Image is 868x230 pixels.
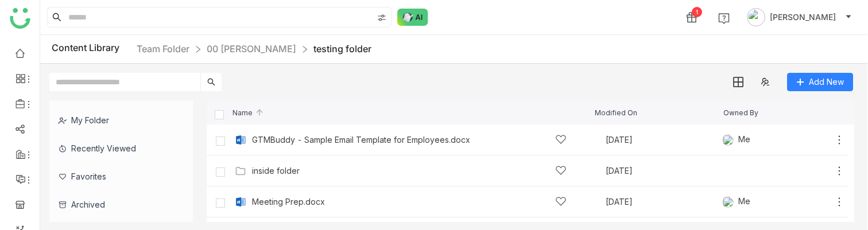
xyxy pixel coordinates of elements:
[255,108,264,117] img: arrow-up.svg
[595,109,637,116] span: Modified On
[49,190,184,219] div: Archived
[692,7,702,17] div: 1
[49,134,184,162] div: Recently Viewed
[137,43,189,54] a: Team Folder
[252,135,470,145] a: GTMBuddy - Sample Email Template for Employees.docx
[49,106,184,134] div: My Folder
[235,196,246,208] img: docx.svg
[49,162,184,190] div: Favorites
[722,134,750,146] div: Me
[606,198,723,206] div: [DATE]
[235,134,246,146] img: docx.svg
[722,196,750,208] div: Me
[733,77,743,87] img: grid.svg
[809,76,844,88] span: Add New
[232,109,264,116] span: Name
[606,136,723,144] div: [DATE]
[252,166,300,176] a: inside folder
[606,167,723,175] div: [DATE]
[397,9,428,26] img: ask-buddy-normal.svg
[377,13,386,22] img: search-type.svg
[52,42,371,56] div: Content Library
[747,8,765,26] img: avatar
[770,11,836,24] span: [PERSON_NAME]
[252,197,325,206] a: Meeting Prep.docx
[722,134,734,146] img: 684a9742de261c4b36a3ada0
[207,43,296,54] a: 00 [PERSON_NAME]
[313,43,371,54] a: testing folder
[745,8,854,26] button: [PERSON_NAME]
[10,8,30,29] img: logo
[723,109,758,116] span: Owned By
[235,165,246,177] img: Folder
[787,73,853,91] button: Add New
[722,196,734,208] img: 684a9742de261c4b36a3ada0
[718,13,730,24] img: help.svg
